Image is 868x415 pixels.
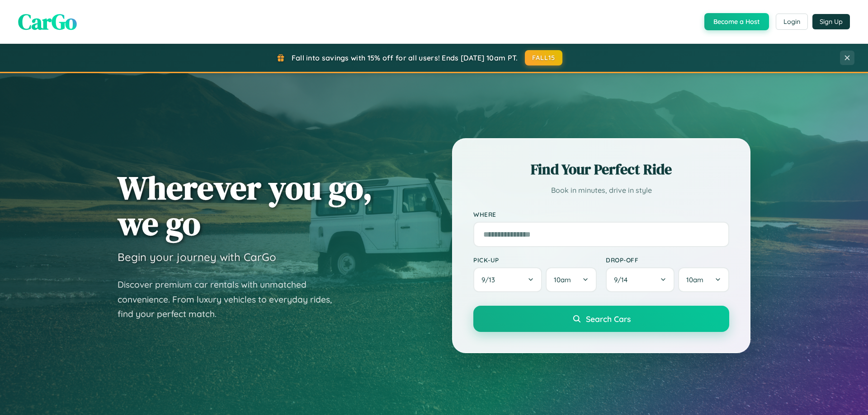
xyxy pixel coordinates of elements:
[704,13,769,30] button: Become a Host
[473,159,729,179] h2: Find Your Perfect Ride
[546,267,597,292] button: 10am
[118,170,373,241] h1: Wherever you go, we go
[686,275,703,284] span: 10am
[525,50,563,65] button: FALL15
[606,267,675,292] button: 9/14
[18,7,77,37] span: CarGo
[481,275,500,284] span: 9 / 13
[678,267,729,292] button: 10am
[473,306,729,332] button: Search Cars
[473,256,597,264] label: Pick-up
[606,256,729,264] label: Drop-off
[292,53,518,62] span: Fall into savings with 15% off for all users! Ends [DATE] 10am PT.
[473,184,729,197] p: Book in minutes, drive in style
[554,275,571,284] span: 10am
[118,250,276,264] h3: Begin your journey with CarGo
[776,14,808,30] button: Login
[586,314,631,324] span: Search Cars
[812,14,850,29] button: Sign Up
[473,210,729,218] label: Where
[118,277,344,322] p: Discover premium car rentals with unmatched convenience. From luxury vehicles to everyday rides, ...
[614,275,632,284] span: 9 / 14
[473,267,542,292] button: 9/13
